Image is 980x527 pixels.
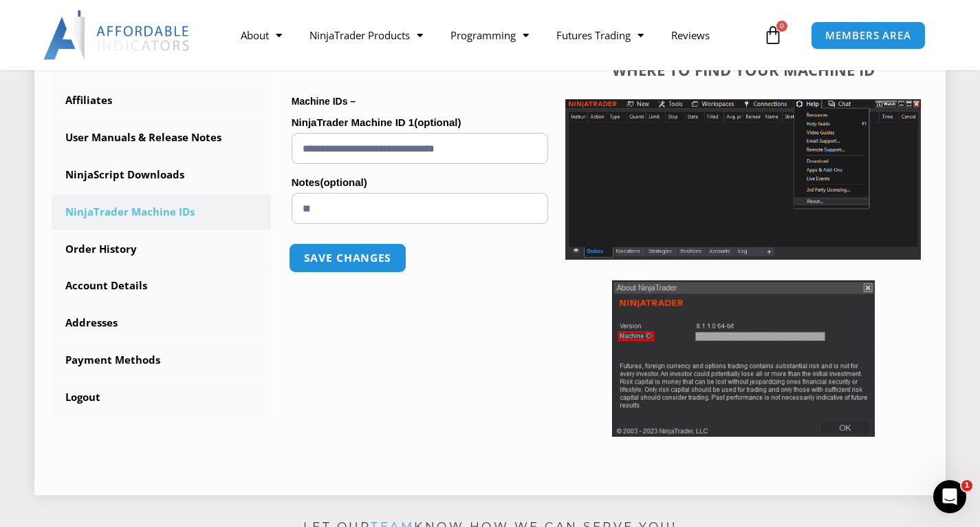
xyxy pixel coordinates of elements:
a: Order History [52,231,271,267]
img: Screenshot 2025-01-17 1155544 | Affordable Indicators – NinjaTrader [565,99,921,260]
a: MEMBERS AREA [811,21,926,50]
iframe: Intercom live chat [933,480,966,513]
label: NinjaTrader Machine ID 1 [292,112,549,133]
img: Screenshot 2025-01-17 114931 | Affordable Indicators – NinjaTrader [612,280,875,437]
a: Affiliates [52,83,271,118]
nav: Account pages [52,45,271,415]
h4: Machine ID Licensing [292,54,549,72]
nav: Menu [227,19,760,51]
button: Save changes [289,243,406,273]
a: About [227,19,296,51]
a: Logout [52,380,271,415]
a: NinjaTrader Products [296,19,437,51]
a: Futures Trading [543,19,657,51]
a: NinjaScript Downloads [52,157,271,193]
a: 0 [743,15,803,55]
a: Account Details [52,268,271,304]
a: NinjaTrader Machine IDs [52,194,271,230]
a: Addresses [52,305,271,341]
span: 1 [961,480,972,491]
a: Programming [437,19,543,51]
a: Reviews [657,19,723,51]
a: Payment Methods [52,342,271,378]
h4: Where to find your Machine ID [565,61,921,79]
span: (optional) [320,176,367,188]
span: 0 [776,21,787,32]
span: MEMBERS AREA [825,30,911,41]
img: LogoAI | Affordable Indicators – NinjaTrader [43,10,191,60]
a: User Manuals & Release Notes [52,120,271,156]
strong: Machine IDs – [292,96,356,107]
span: (optional) [414,116,461,128]
label: Notes [292,172,549,193]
